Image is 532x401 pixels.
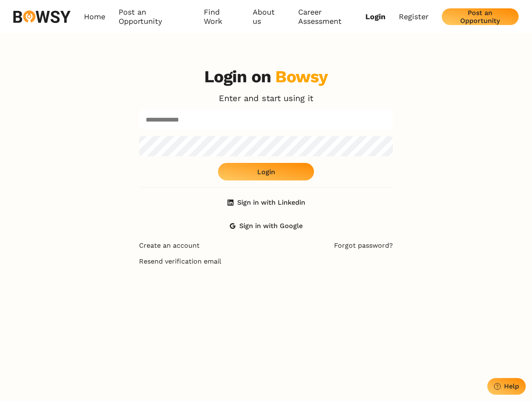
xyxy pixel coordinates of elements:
button: Help [487,378,526,395]
a: Career Assessment [298,8,365,26]
a: Login [365,12,385,21]
a: Home [84,8,105,26]
p: Enter and start using it [219,94,313,103]
button: Post an Opportunity [442,8,519,25]
div: Help [504,382,519,390]
div: Bowsy [275,67,328,86]
div: Post an Opportunity [448,9,512,25]
a: Register [399,12,428,21]
h3: Login on [204,67,328,87]
img: svg%3e [13,10,71,23]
